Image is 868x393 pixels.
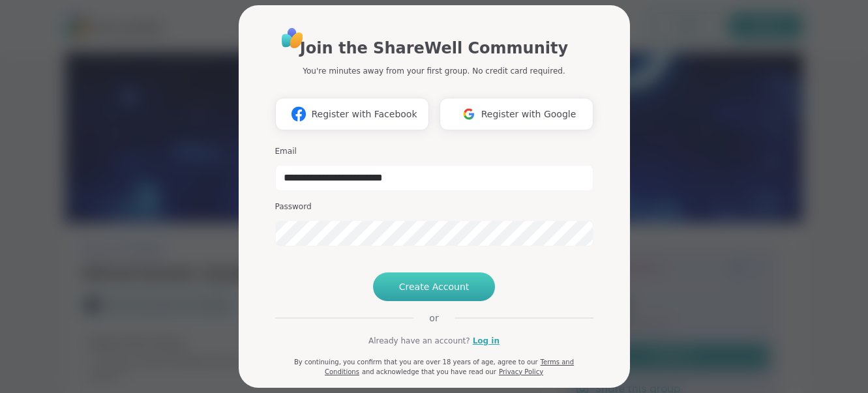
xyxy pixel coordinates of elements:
span: Already have an account? [368,335,470,347]
span: Register with Facebook [311,108,417,121]
button: Create Account [373,272,496,301]
a: Terms and Conditions [325,358,574,375]
span: Create Account [399,280,470,293]
a: Privacy Policy [499,368,543,375]
h1: Join the ShareWell Community [300,36,568,60]
h3: Email [275,146,593,157]
span: By continuing, you confirm that you are over 18 years of age, agree to our [294,358,538,366]
p: You're minutes away from your first group. No credit card required. [303,65,565,77]
h3: Password [275,201,593,212]
img: ShareWell Logo [278,23,307,53]
span: or [413,312,454,325]
button: Register with Facebook [275,98,429,130]
span: Register with Google [481,108,576,121]
img: ShareWell Logomark [456,102,481,126]
a: Log in [473,335,500,347]
span: and acknowledge that you have read our [362,368,496,375]
img: ShareWell Logomark [286,102,311,126]
button: Register with Google [440,98,593,130]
